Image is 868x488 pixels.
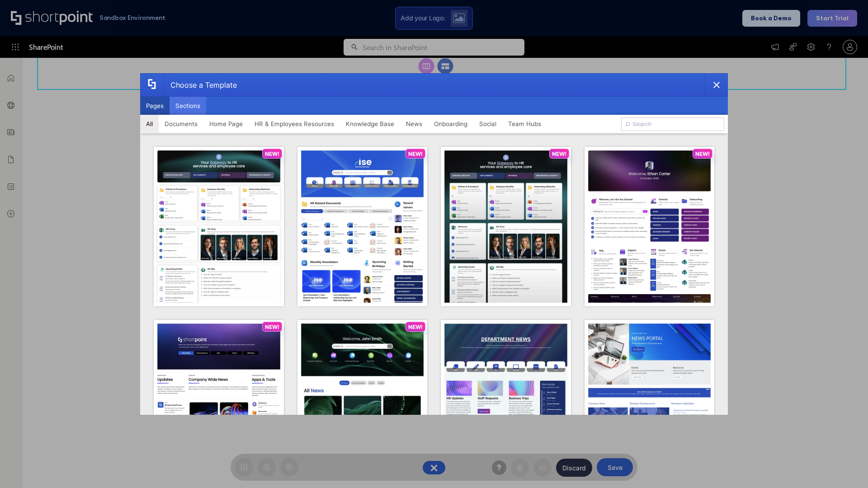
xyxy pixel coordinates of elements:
button: Documents [159,115,203,133]
p: NEW! [695,150,710,157]
button: All [140,115,159,133]
button: News [400,115,428,133]
iframe: Chat Widget [823,445,868,488]
button: HR & Employees Resources [249,115,340,133]
input: Search [621,117,724,131]
p: NEW! [408,324,423,330]
button: Sections [170,97,206,115]
button: Social [473,115,502,133]
button: Knowledge Base [340,115,400,133]
p: NEW! [408,150,423,157]
div: Choose a Template [163,74,237,96]
p: NEW! [265,150,279,157]
button: Onboarding [428,115,473,133]
button: Pages [140,97,170,115]
p: NEW! [552,150,566,157]
button: Team Hubs [502,115,547,133]
div: template selector [140,73,728,415]
p: NEW! [265,324,279,330]
button: Home Page [203,115,249,133]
